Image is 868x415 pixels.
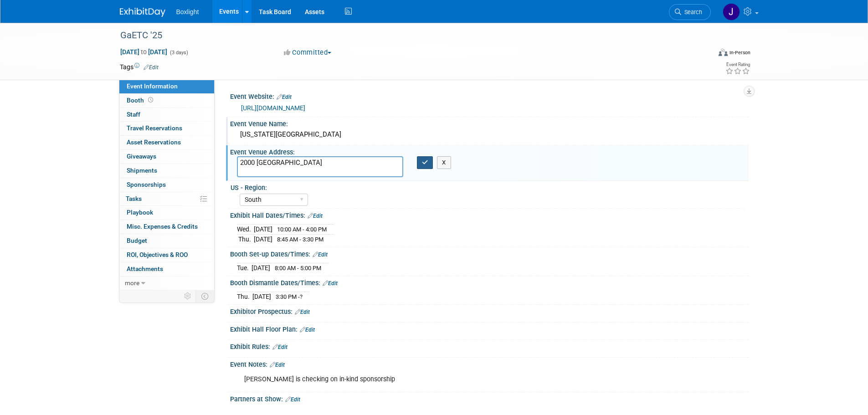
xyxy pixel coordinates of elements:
[285,396,300,403] a: Edit
[725,62,750,67] div: Event Rating
[119,108,214,122] a: Staff
[230,392,749,404] div: Partners at Show:
[119,178,214,192] a: Sponsorships
[127,124,182,132] span: Travel Reservations
[238,370,648,389] div: [PERSON_NAME] is checking on in-kind sponsorship
[275,265,321,272] span: 8:00 AM - 5:00 PM
[230,276,749,288] div: Booth Dismantle Dates/Times:
[119,136,214,149] a: Asset Reservations
[308,213,323,219] a: Edit
[272,344,288,350] a: Edit
[119,262,214,276] a: Attachments
[237,128,742,142] div: [US_STATE][GEOGRAPHIC_DATA]
[120,8,165,17] img: ExhibitDay
[277,94,292,100] a: Edit
[300,293,303,300] span: ?
[230,209,749,220] div: Exhibit Hall Dates/Times:
[254,224,272,234] td: [DATE]
[125,279,139,287] span: more
[119,220,214,234] a: Misc. Expenses & Credits
[723,3,740,20] img: Jean Knight
[119,150,214,164] a: Giveaways
[252,292,271,301] td: [DATE]
[180,290,196,302] td: Personalize Event Tab Strip
[231,181,745,192] div: US - Region:
[119,206,214,220] a: Playbook
[126,195,142,202] span: Tasks
[230,117,749,128] div: Event Venue Name:
[681,9,702,15] span: Search
[313,251,328,258] a: Edit
[230,247,749,259] div: Booth Set-up Dates/Times:
[277,226,327,233] span: 10:00 AM - 4:00 PM
[241,104,305,112] a: [URL][DOMAIN_NAME]
[729,49,750,56] div: In-Person
[270,362,285,368] a: Edit
[230,305,749,317] div: Exhibitor Prospectus:
[127,153,156,160] span: Giveaways
[119,234,214,248] a: Budget
[176,8,199,15] span: Boxlight
[195,290,214,302] td: Toggle Event Tabs
[127,167,157,174] span: Shipments
[119,192,214,206] a: Tasks
[323,280,338,287] a: Edit
[119,248,214,262] a: ROI, Objectives & ROO
[295,309,310,315] a: Edit
[119,164,214,178] a: Shipments
[120,62,159,72] td: Tags
[120,48,168,56] span: [DATE] [DATE]
[127,138,181,146] span: Asset Reservations
[230,145,749,157] div: Event Venue Address:
[657,47,751,61] div: Event Format
[276,293,303,300] span: 3:30 PM -
[300,327,315,333] a: Edit
[139,48,148,56] span: to
[117,27,697,44] div: GaETC '25
[277,236,324,243] span: 8:45 AM - 3:30 PM
[230,340,749,352] div: Exhibit Rules:
[237,263,252,272] td: Tue.
[281,48,335,57] button: Committed
[119,277,214,290] a: more
[119,94,214,108] a: Booth
[127,97,155,104] span: Booth
[119,122,214,135] a: Travel Reservations
[127,237,147,244] span: Budget
[127,82,178,90] span: Event Information
[230,90,749,102] div: Event Website:
[230,358,749,369] div: Event Notes:
[127,209,153,216] span: Playbook
[127,111,140,118] span: Staff
[127,265,163,272] span: Attachments
[127,223,198,230] span: Misc. Expenses & Credits
[146,97,155,103] span: Booth not reserved yet
[669,4,711,20] a: Search
[437,156,451,169] button: X
[237,292,252,301] td: Thu.
[254,234,272,244] td: [DATE]
[127,181,166,188] span: Sponsorships
[119,80,214,93] a: Event Information
[719,49,728,56] img: Format-Inperson.png
[237,224,254,234] td: Wed.
[230,323,749,334] div: Exhibit Hall Floor Plan:
[127,251,188,258] span: ROI, Objectives & ROO
[237,234,254,244] td: Thu.
[144,64,159,71] a: Edit
[169,50,188,56] span: (3 days)
[252,263,270,272] td: [DATE]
